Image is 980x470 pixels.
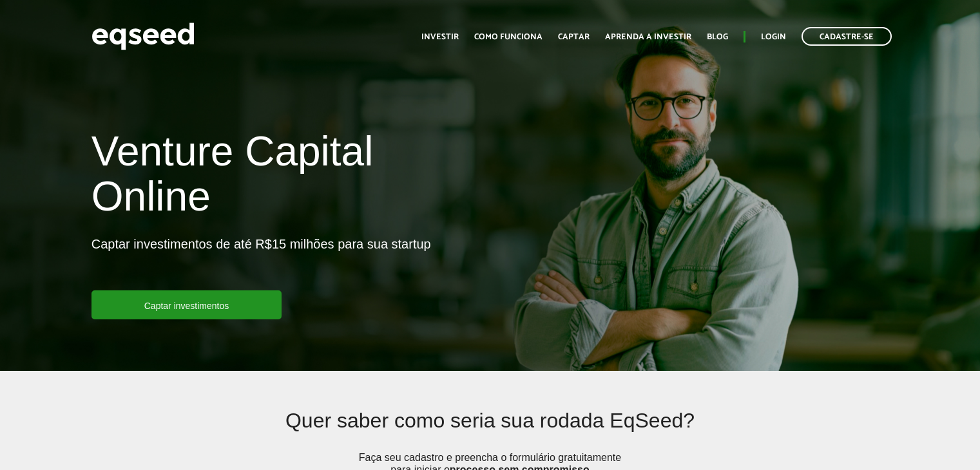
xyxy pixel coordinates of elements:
[605,33,691,41] a: Aprenda a investir
[474,33,543,41] a: Como funciona
[707,33,728,41] a: Blog
[91,236,431,290] p: Captar investimentos de até R$15 milhões para sua startup
[91,129,481,226] h1: Venture Capital Online
[173,409,807,451] h2: Quer saber como seria sua rodada EqSeed?
[558,33,590,41] a: Captar
[91,290,282,319] a: Captar investimentos
[91,19,195,53] img: EqSeed
[802,27,892,46] a: Cadastre-se
[421,33,459,41] a: Investir
[761,33,786,41] a: Login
